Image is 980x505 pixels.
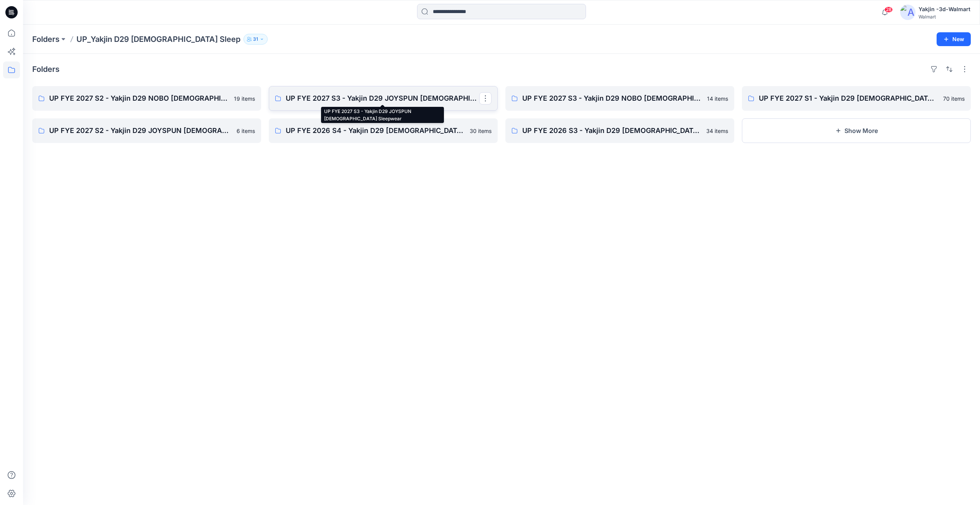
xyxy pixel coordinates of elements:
p: UP FYE 2027 S2 - Yakjin D29 NOBO [DEMOGRAPHIC_DATA] Sleepwear [49,93,229,104]
p: 19 items [234,95,255,103]
p: 6 items [237,127,255,135]
p: UP FYE 2027 S3 - Yakjin D29 NOBO [DEMOGRAPHIC_DATA] Sleepwear [522,93,702,104]
p: UP FYE 2027 S1 - Yakjin D29 [DEMOGRAPHIC_DATA] Sleepwear [759,93,939,104]
p: UP FYE 2026 S4 - Yakjin D29 [DEMOGRAPHIC_DATA] Sleepwear [286,125,465,136]
button: 31 [243,34,268,45]
div: Yakjin -3d-Walmart [919,5,970,14]
a: Folders [32,34,60,45]
a: UP FYE 2027 S3 - Yakjin D29 NOBO [DEMOGRAPHIC_DATA] Sleepwear14 items [505,86,734,111]
p: 70 items [943,95,965,103]
p: 14 items [707,95,728,103]
p: UP FYE 2027 S3 - Yakjin D29 JOYSPUN [DEMOGRAPHIC_DATA] Sleepwear [286,93,479,104]
a: UP FYE 2027 S2 - Yakjin D29 NOBO [DEMOGRAPHIC_DATA] Sleepwear19 items [32,86,261,111]
h4: Folders [32,65,60,74]
p: 31 [253,35,258,43]
img: avatar [900,5,915,20]
div: Walmart [919,14,970,20]
button: Show More [742,118,971,143]
a: UP FYE 2027 S1 - Yakjin D29 [DEMOGRAPHIC_DATA] Sleepwear70 items [742,86,971,111]
p: UP FYE 2027 S2 - Yakjin D29 JOYSPUN [DEMOGRAPHIC_DATA] Sleepwear [49,125,232,136]
p: 34 items [706,127,728,135]
a: UP FYE 2026 S3 - Yakjin D29 [DEMOGRAPHIC_DATA] Sleepwear34 items [505,118,734,143]
p: UP_Yakjin D29 [DEMOGRAPHIC_DATA] Sleep [76,34,240,45]
a: UP FYE 2027 S2 - Yakjin D29 JOYSPUN [DEMOGRAPHIC_DATA] Sleepwear6 items [32,118,261,143]
p: UP FYE 2026 S3 - Yakjin D29 [DEMOGRAPHIC_DATA] Sleepwear [522,125,702,136]
button: New [937,32,971,46]
p: 30 items [470,127,492,135]
a: UP FYE 2026 S4 - Yakjin D29 [DEMOGRAPHIC_DATA] Sleepwear30 items [269,118,498,143]
a: UP FYE 2027 S3 - Yakjin D29 JOYSPUN [DEMOGRAPHIC_DATA] Sleepwear [269,86,498,111]
span: 28 [884,7,893,13]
